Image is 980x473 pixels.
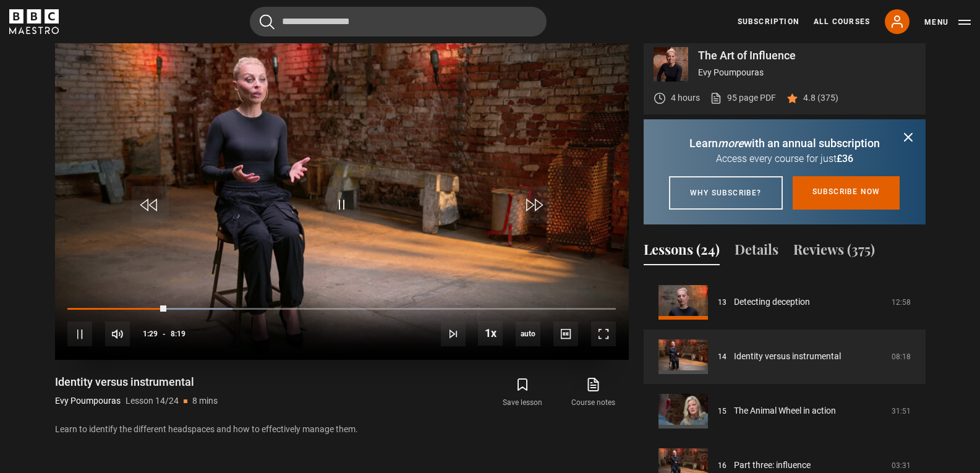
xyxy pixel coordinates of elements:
[710,92,776,104] a: 95 page PDF
[698,66,916,79] p: Evy Poumpouras
[192,394,218,407] p: 8 mins
[143,323,158,345] span: 1:29
[644,239,720,265] button: Lessons (24)
[171,323,185,345] span: 8:19
[67,322,92,346] button: Pause
[9,9,59,34] svg: BBC Maestro
[163,330,166,338] span: -
[260,14,275,30] button: Submit the search query
[793,176,900,210] a: Subscribe now
[658,151,911,166] p: Access every course for just
[55,37,629,360] video-js: Video Player
[478,321,503,346] button: Playback Rate
[126,394,179,407] p: Lesson 14/24
[734,459,811,472] a: Part three: influence
[591,322,616,346] button: Fullscreen
[803,92,838,104] p: 4.8 (375)
[793,239,875,265] button: Reviews (375)
[718,137,744,150] i: more
[698,50,916,61] p: The Art of Influence
[735,239,778,265] button: Details
[658,135,911,151] p: Learn with an annual subscription
[734,350,841,363] a: Identity versus instrumental
[250,7,547,36] input: Search
[441,322,466,346] button: Next Lesson
[669,176,783,210] a: Why subscribe?
[924,16,971,28] button: Toggle navigation
[553,322,578,346] button: Captions
[516,322,540,346] div: Current quality: 720p
[487,375,558,411] button: Save lesson
[734,404,836,417] a: The Animal Wheel in action
[814,16,870,27] a: All Courses
[516,322,540,346] span: auto
[105,322,130,346] button: Mute
[67,308,615,310] div: Progress Bar
[55,375,218,390] h1: Identity versus instrumental
[558,375,628,411] a: Course notes
[55,394,121,407] p: Evy Poumpouras
[55,423,629,436] p: Learn to identify the different headspaces and how to effectively manage them.
[837,153,853,164] span: £36
[738,16,799,27] a: Subscription
[671,92,700,104] p: 4 hours
[734,296,810,309] a: Detecting deception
